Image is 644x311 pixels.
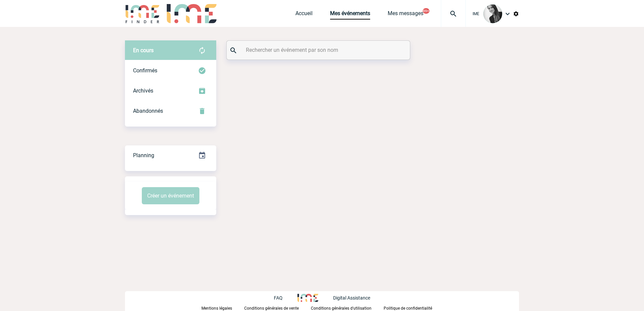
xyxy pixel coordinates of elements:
[244,306,299,311] p: Conditions générales de vente
[125,4,160,23] img: IME-Finder
[473,11,479,16] span: IME
[133,88,153,94] span: Archivés
[133,152,154,159] span: Planning
[274,295,283,301] p: FAQ
[388,10,423,20] a: Mes messages
[133,67,157,74] span: Confirmés
[311,306,372,311] p: Conditions générales d'utilisation
[125,81,216,101] div: Retrouvez ici tous les événements que vous avez décidé d'archiver
[311,305,384,311] a: Conditions générales d'utilisation
[133,47,154,54] span: En cours
[125,145,216,165] a: Planning
[295,10,313,20] a: Accueil
[244,45,394,55] input: Rechercher un événement par son nom
[142,187,199,204] button: Créer un événement
[483,4,502,23] img: 101050-0.jpg
[384,306,432,311] p: Politique de confidentialité
[297,294,318,302] img: http://www.idealmeetingsevents.fr/
[333,295,370,301] p: Digital Assistance
[125,101,216,121] div: Retrouvez ici tous vos événements annulés
[125,145,216,166] div: Retrouvez ici tous vos événements organisés par date et état d'avancement
[201,305,244,311] a: Mentions légales
[125,40,216,61] div: Retrouvez ici tous vos évènements avant confirmation
[423,8,429,14] button: 99+
[330,10,370,20] a: Mes événements
[274,294,297,301] a: FAQ
[384,305,443,311] a: Politique de confidentialité
[244,305,311,311] a: Conditions générales de vente
[201,306,232,311] p: Mentions légales
[133,108,163,114] span: Abandonnés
